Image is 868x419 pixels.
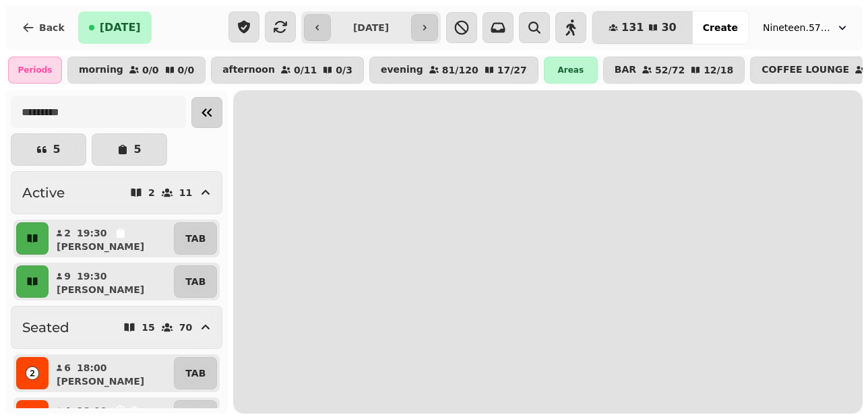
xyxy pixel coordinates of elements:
p: 9 [63,269,71,283]
p: TAB [185,366,206,380]
span: 131 [621,22,644,33]
p: BAR [615,65,636,75]
h2: Active [22,183,65,202]
p: 5 [133,144,141,155]
button: morning0/00/0 [67,57,206,84]
button: Back [11,11,75,44]
button: 219:30[PERSON_NAME] [51,222,171,255]
p: [PERSON_NAME] [57,240,144,253]
p: 6 [63,361,71,375]
span: Back [39,23,65,32]
span: Create [703,23,738,32]
p: 17 / 27 [497,65,527,75]
button: 13130 [592,11,693,44]
p: 0 / 11 [294,65,317,75]
button: 919:30[PERSON_NAME] [51,265,171,298]
div: Periods [8,57,62,84]
button: evening81/12017/27 [369,57,538,84]
span: Nineteen.57 Restaurant & Bar [763,21,830,34]
button: Seated1570 [11,306,222,349]
button: 5 [92,133,167,166]
p: 18:00 [77,404,107,418]
p: 5 [53,144,60,155]
p: 19:30 [77,269,107,283]
p: 4 [63,404,71,418]
button: Create [692,11,749,44]
p: 11 [179,188,192,197]
p: morning [79,65,123,75]
p: 81 / 120 [442,65,478,75]
p: 52 / 72 [655,65,685,75]
button: [DATE] [78,11,152,44]
button: Nineteen.57 Restaurant & Bar [755,15,857,40]
p: 0 / 0 [142,65,159,75]
p: 2 [63,226,71,240]
button: Active211 [11,171,222,214]
p: 15 [142,323,154,332]
p: 0 / 3 [336,65,352,75]
button: 5 [11,133,86,166]
p: [PERSON_NAME] [57,375,144,388]
button: Collapse sidebar [191,97,222,128]
p: COFFEE LOUNGE [762,65,849,75]
button: 618:00[PERSON_NAME] [51,357,171,389]
p: 70 [179,323,192,332]
p: TAB [185,275,206,288]
button: TAB [174,357,217,389]
p: afternoon [222,65,275,75]
p: 12 / 18 [704,65,733,75]
button: afternoon0/110/3 [211,57,364,84]
span: [DATE] [100,22,141,33]
p: 2 [148,188,155,197]
button: TAB [174,222,217,255]
h2: Seated [22,318,69,337]
p: 19:30 [77,226,107,240]
button: BAR52/7212/18 [603,57,745,84]
p: 18:00 [77,361,107,375]
p: [PERSON_NAME] [57,283,144,296]
div: Areas [544,57,598,84]
p: 0 / 0 [178,65,195,75]
span: 30 [661,22,676,33]
button: TAB [174,265,217,298]
p: evening [381,65,423,75]
p: TAB [185,232,206,245]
